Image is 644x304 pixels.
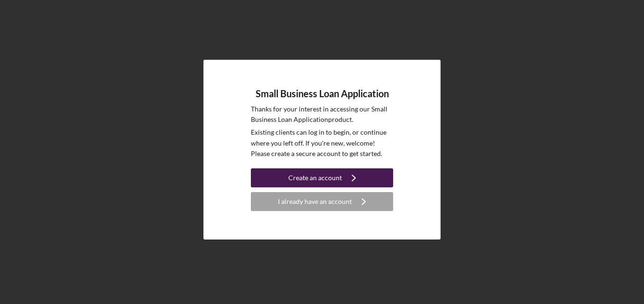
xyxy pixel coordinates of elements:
[251,168,393,190] a: Create an account
[278,192,352,211] div: I already have an account
[251,192,393,211] button: I already have an account
[251,168,393,187] button: Create an account
[288,168,342,187] div: Create an account
[251,104,393,125] p: Thanks for your interest in accessing our Small Business Loan Application product.
[256,88,389,99] h4: Small Business Loan Application
[251,127,393,159] p: Existing clients can log in to begin, or continue where you left off. If you're new, welcome! Ple...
